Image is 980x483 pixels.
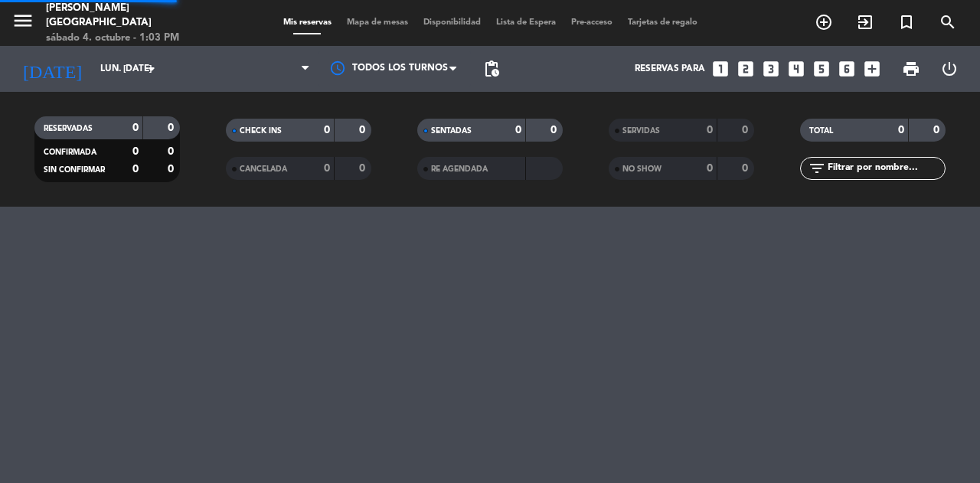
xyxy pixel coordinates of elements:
[276,18,339,27] span: Mis reservas
[736,59,756,79] i: looks_two
[550,125,560,135] strong: 0
[142,60,161,78] i: arrow_drop_down
[324,163,330,174] strong: 0
[940,60,959,78] i: power_settings_new
[930,46,969,92] div: LOG OUT
[761,59,781,79] i: looks_3
[416,18,488,27] span: Disponibilidad
[11,52,93,86] i: [DATE]
[826,160,945,177] input: Filtrar por nombre...
[168,146,177,157] strong: 0
[44,148,96,156] span: CONFIRMADA
[431,165,488,173] span: RE AGENDADA
[431,127,472,135] span: SENTADAS
[240,165,287,173] span: CANCELADA
[622,165,661,173] span: NO SHOW
[808,159,826,178] i: filter_list
[44,125,93,132] span: RESERVADAS
[898,125,904,135] strong: 0
[132,164,139,175] strong: 0
[11,9,34,32] i: menu
[563,18,620,27] span: Pre-acceso
[168,164,177,175] strong: 0
[482,60,501,78] span: pending_actions
[339,18,416,27] span: Mapa de mesas
[815,13,833,31] i: add_circle_outline
[132,122,139,133] strong: 0
[635,64,705,74] span: Reservas para
[809,127,833,135] span: TOTAL
[132,146,139,157] strong: 0
[359,125,368,135] strong: 0
[902,60,920,78] span: print
[622,127,660,135] span: SERVIDAS
[707,125,713,135] strong: 0
[707,163,713,174] strong: 0
[837,59,857,79] i: looks_6
[46,31,234,46] div: sábado 4. octubre - 1:03 PM
[742,163,751,174] strong: 0
[515,125,521,135] strong: 0
[44,166,105,174] span: SIN CONFIRMAR
[324,125,330,135] strong: 0
[620,18,705,27] span: Tarjetas de regalo
[856,13,874,31] i: exit_to_app
[897,13,916,31] i: turned_in_not
[742,125,751,135] strong: 0
[786,59,806,79] i: looks_4
[939,13,957,31] i: search
[933,125,942,135] strong: 0
[862,59,882,79] i: add_box
[812,59,831,79] i: looks_5
[240,127,282,135] span: CHECK INS
[359,163,368,174] strong: 0
[168,122,177,133] strong: 0
[710,59,730,79] i: looks_one
[488,18,563,27] span: Lista de Espera
[46,1,234,31] div: [PERSON_NAME][GEOGRAPHIC_DATA]
[11,9,34,38] button: menu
